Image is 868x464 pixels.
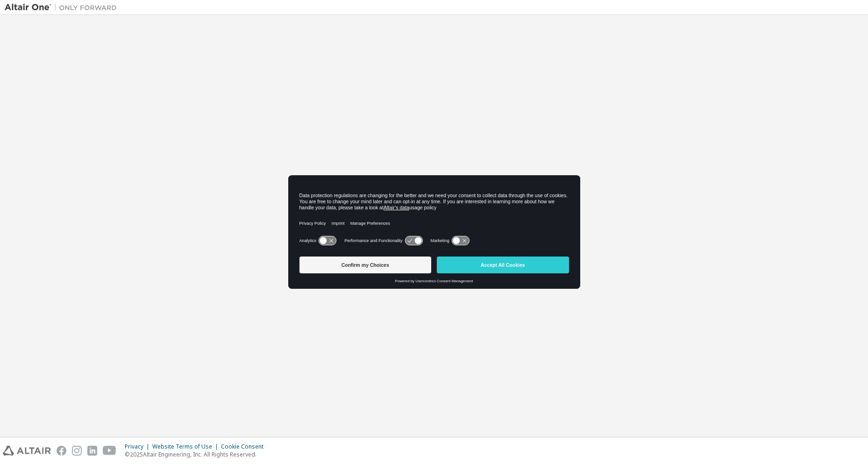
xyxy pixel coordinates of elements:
p: © 2025 Altair Engineering, Inc. All Rights Reserved. [125,450,269,458]
div: Website Terms of Use [152,443,221,450]
img: Altair One [5,3,121,12]
img: altair_logo.svg [3,446,51,456]
img: instagram.svg [72,446,82,456]
img: youtube.svg [103,446,116,456]
img: facebook.svg [57,446,66,456]
div: Privacy [125,443,152,450]
img: linkedin.svg [87,446,97,456]
div: Cookie Consent [221,443,269,450]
